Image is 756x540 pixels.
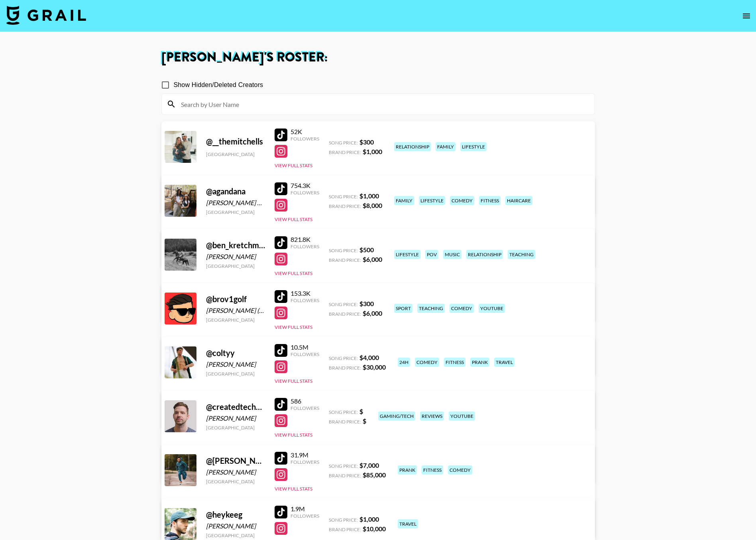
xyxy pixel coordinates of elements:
[363,202,382,209] strong: $ 8,000
[291,235,319,243] div: 821.8K
[363,471,386,479] strong: $ 85,000
[466,250,503,259] div: relationship
[206,468,265,476] div: [PERSON_NAME]
[329,463,358,469] span: Song Price:
[275,432,312,438] button: View Full Stats
[329,194,358,200] span: Song Price:
[329,517,358,523] span: Song Price:
[291,351,319,357] div: Followers
[479,196,501,205] div: fitness
[448,465,472,475] div: comedy
[415,358,439,367] div: comedy
[291,289,319,297] div: 153.3K
[420,411,444,421] div: reviews
[206,209,265,215] div: [GEOGRAPHIC_DATA]
[419,196,445,205] div: lifestyle
[291,513,319,519] div: Followers
[206,425,265,431] div: [GEOGRAPHIC_DATA]
[329,365,361,371] span: Brand Price:
[206,402,265,412] div: @ createdtechofficial
[206,414,265,422] div: [PERSON_NAME]
[398,465,417,475] div: prank
[206,199,265,207] div: [PERSON_NAME] & [PERSON_NAME]
[291,405,319,411] div: Followers
[398,519,418,528] div: travel
[206,151,265,157] div: [GEOGRAPHIC_DATA]
[329,301,358,307] span: Song Price:
[359,461,379,469] strong: $ 7,000
[206,253,265,261] div: [PERSON_NAME]
[443,250,461,259] div: music
[275,486,312,492] button: View Full Stats
[363,309,382,317] strong: $ 6,000
[176,98,590,111] input: Search by User Name
[291,128,319,136] div: 52K
[422,465,443,475] div: fitness
[329,473,361,479] span: Brand Price:
[206,263,265,269] div: [GEOGRAPHIC_DATA]
[460,142,487,151] div: lifestyle
[363,417,366,425] strong: $
[329,355,358,361] span: Song Price:
[206,307,265,315] div: [PERSON_NAME] ([PERSON_NAME])
[6,6,86,25] img: Grail Talent
[394,250,420,259] div: lifestyle
[329,526,361,532] span: Brand Price:
[329,409,358,415] span: Song Price:
[394,196,414,205] div: family
[206,136,265,146] div: @ __themitchells
[449,411,475,421] div: youtube
[359,192,379,200] strong: $ 1,000
[398,358,410,367] div: 24h
[275,324,312,330] button: View Full Stats
[417,304,445,313] div: teaching
[505,196,532,205] div: haircare
[394,304,412,313] div: sport
[363,148,382,155] strong: $ 1,000
[206,456,265,466] div: @ [PERSON_NAME].[PERSON_NAME]
[444,358,465,367] div: fitness
[329,203,361,209] span: Brand Price:
[291,397,319,405] div: 586
[291,297,319,303] div: Followers
[206,294,265,304] div: @ brov1golf
[206,522,265,530] div: [PERSON_NAME]
[359,515,379,523] strong: $ 1,000
[275,162,312,168] button: View Full Stats
[291,505,319,513] div: 1.9M
[394,142,431,151] div: relationship
[329,311,361,317] span: Brand Price:
[359,354,379,361] strong: $ 4,000
[738,8,754,24] button: open drawer
[363,525,386,532] strong: $ 10,000
[291,182,319,190] div: 754.3K
[329,247,358,253] span: Song Price:
[450,196,474,205] div: comedy
[161,51,595,64] h1: [PERSON_NAME] 's Roster:
[508,250,535,259] div: teaching
[206,360,265,368] div: [PERSON_NAME]
[206,510,265,520] div: @ heykeeg
[359,407,363,415] strong: $
[470,358,489,367] div: prank
[206,348,265,358] div: @ coltyy
[206,240,265,250] div: @ ben_kretchman
[275,216,312,222] button: View Full Stats
[291,136,319,142] div: Followers
[494,358,514,367] div: travel
[329,140,358,146] span: Song Price:
[291,459,319,465] div: Followers
[206,479,265,485] div: [GEOGRAPHIC_DATA]
[291,190,319,196] div: Followers
[363,255,382,263] strong: $ 6,000
[206,317,265,323] div: [GEOGRAPHIC_DATA]
[450,304,474,313] div: comedy
[291,451,319,459] div: 31.9M
[363,363,386,371] strong: $ 30,000
[206,371,265,377] div: [GEOGRAPHIC_DATA]
[436,142,456,151] div: family
[275,378,312,384] button: View Full Stats
[359,246,374,253] strong: $ 500
[425,250,438,259] div: pov
[291,343,319,351] div: 10.5M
